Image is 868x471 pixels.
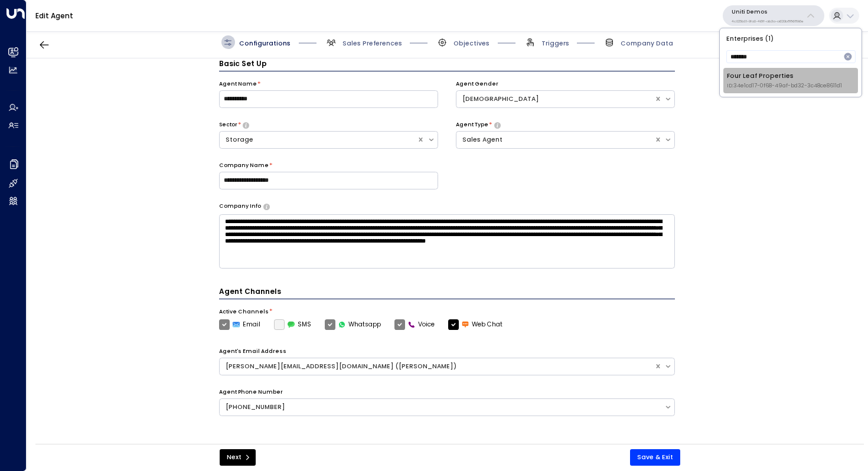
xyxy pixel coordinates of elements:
label: Sector [219,121,237,129]
div: [PHONE_NUMBER] [226,403,658,412]
a: Edit Agent [35,11,73,21]
div: Four Leaf Properties [727,71,842,90]
button: Select whether your copilot will handle inquiries directly from leads or from brokers representin... [243,122,249,128]
div: [DEMOGRAPHIC_DATA] [462,94,648,104]
div: Storage [226,135,412,145]
p: Enterprises ( 1 ) [723,32,858,45]
span: Triggers [541,39,569,48]
p: 4c025b01-9fa0-46ff-ab3a-a620b886896e [732,19,804,24]
label: Company Name [219,162,269,170]
div: To activate this channel, please go to the Integrations page [274,319,312,330]
div: [PERSON_NAME][EMAIL_ADDRESS][DOMAIN_NAME] ([PERSON_NAME]) [226,362,648,371]
button: Uniti Demos4c025b01-9fa0-46ff-ab3a-a620b886896e [723,5,824,26]
h3: Basic Set Up [219,58,676,71]
label: Agent Gender [456,80,498,89]
button: Provide a brief overview of your company, including your industry, products or services, and any ... [263,204,270,210]
label: Agent's Email Address [219,348,286,356]
span: Objectives [453,39,490,48]
label: Voice [394,319,435,330]
button: Next [220,449,256,466]
label: Company Info [219,202,261,211]
span: Sales Preferences [342,39,402,48]
div: Sales Agent [462,135,648,145]
label: Active Channels [219,308,269,316]
span: Configurations [239,39,291,48]
h4: Agent Channels [219,286,676,299]
span: Company Data [621,39,673,48]
label: Email [219,319,261,330]
p: Uniti Demos [732,8,804,15]
label: Agent Type [456,121,488,129]
button: Save & Exit [630,449,680,466]
button: Select whether your copilot will handle inquiries directly from leads or from brokers representin... [494,122,501,128]
label: Agent Name [219,80,257,89]
span: ID: 34e1cd17-0f68-49af-bd32-3c48ce8611d1 [727,82,842,90]
label: Agent Phone Number [219,388,283,397]
label: SMS [274,319,312,330]
label: Whatsapp [325,319,381,330]
label: Web Chat [448,319,503,330]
